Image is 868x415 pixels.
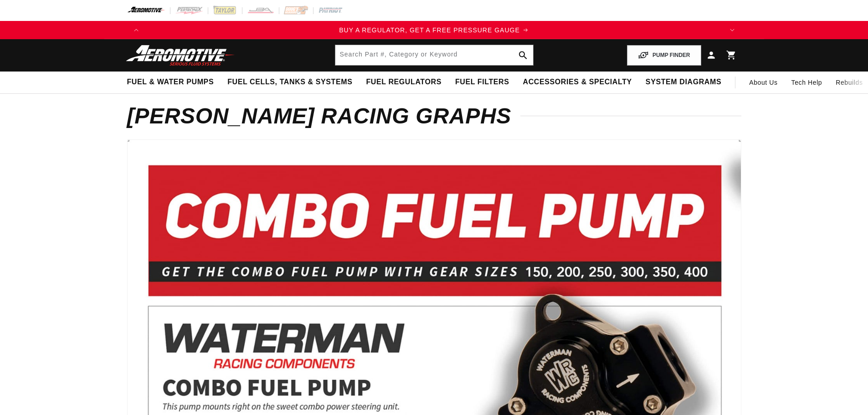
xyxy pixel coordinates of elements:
[742,72,784,93] a: About Us
[104,21,764,39] slideshow-component: Translation missing: en.sections.announcements.announcement_bar
[227,77,352,87] span: Fuel Cells, Tanks & Systems
[127,21,145,39] button: Translation missing: en.sections.announcements.previous_announcement
[145,25,723,35] a: BUY A REGULATOR, GET A FREE PRESSURE GAUGE
[359,72,448,93] summary: Fuel Regulators
[448,72,516,93] summary: Fuel Filters
[516,72,639,93] summary: Accessories & Specialty
[723,21,741,39] button: Translation missing: en.sections.announcements.next_announcement
[339,26,520,34] span: BUY A REGULATOR, GET A FREE PRESSURE GAUGE
[523,77,632,87] span: Accessories & Specialty
[749,79,777,86] span: About Us
[785,72,829,93] summary: Tech Help
[127,77,214,87] span: Fuel & Water Pumps
[791,77,822,87] span: Tech Help
[221,72,359,93] summary: Fuel Cells, Tanks & Systems
[123,45,237,66] img: Aeromotive
[127,107,741,126] h2: [PERSON_NAME] Racing Graphs
[646,77,721,87] span: System Diagrams
[639,72,728,93] summary: System Diagrams
[366,77,441,87] span: Fuel Regulators
[836,77,863,87] span: Rebuilds
[455,77,509,87] span: Fuel Filters
[513,45,533,65] button: search button
[145,25,723,35] div: 1 of 4
[120,72,221,93] summary: Fuel & Water Pumps
[335,45,533,65] input: Search by Part Number, Category or Keyword
[627,45,701,66] button: PUMP FINDER
[145,25,723,35] div: Announcement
